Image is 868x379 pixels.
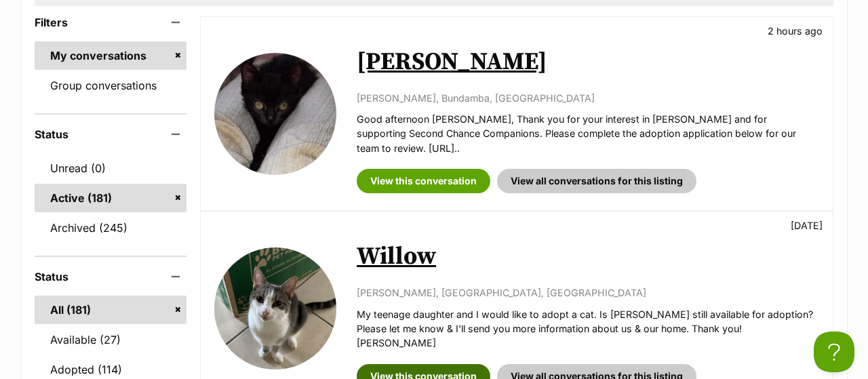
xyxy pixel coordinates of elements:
a: My conversations [35,41,186,70]
a: [PERSON_NAME] [357,47,547,77]
a: Unread (0) [35,154,186,182]
a: View all conversations for this listing [497,169,696,193]
a: Available (27) [35,325,186,354]
header: Status [35,271,186,283]
p: My teenage daughter and I would like to adopt a cat. Is [PERSON_NAME] still available for adoptio... [357,307,819,351]
a: View this conversation [357,169,490,193]
a: Active (181) [35,184,186,212]
p: 2 hours ago [768,24,823,38]
a: All (181) [35,296,186,324]
p: [PERSON_NAME], Bundamba, [GEOGRAPHIC_DATA] [357,91,819,105]
a: Archived (245) [35,214,186,242]
a: Group conversations [35,71,186,100]
p: Good afternoon [PERSON_NAME], Thank you for your interest in [PERSON_NAME] and for supporting Sec... [357,112,819,155]
header: Status [35,128,186,140]
a: Willow [357,241,436,272]
p: [PERSON_NAME], [GEOGRAPHIC_DATA], [GEOGRAPHIC_DATA] [357,285,819,300]
p: [DATE] [791,218,823,233]
img: Rowena [214,53,336,175]
header: Filters [35,16,186,28]
img: Willow [214,247,336,370]
iframe: Help Scout Beacon - Open [814,332,854,372]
